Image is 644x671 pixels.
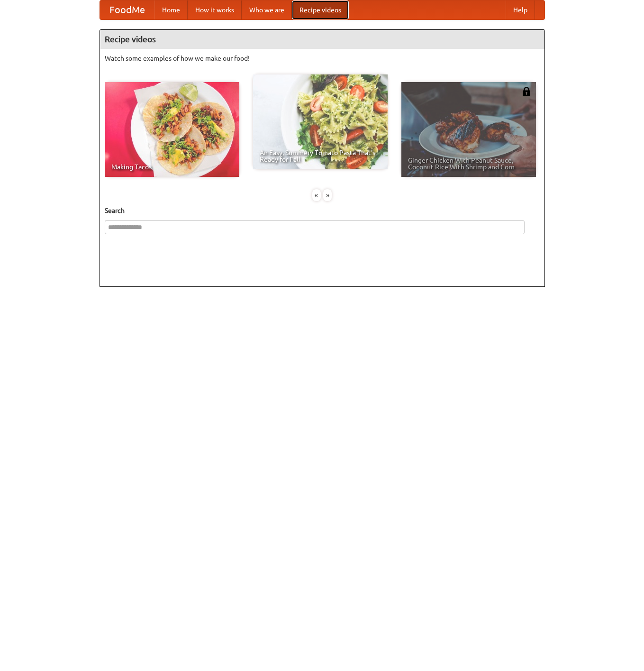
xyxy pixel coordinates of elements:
img: 483408.png [522,87,531,96]
p: Watch some examples of how we make our food! [105,54,540,63]
a: How it works [188,0,242,19]
a: Recipe videos [292,0,349,19]
a: Making Tacos [105,82,239,177]
a: Home [154,0,188,19]
div: « [312,189,321,201]
span: An Easy, Summery Tomato Pasta That's Ready for Fall [260,149,381,163]
a: Who we are [242,0,292,19]
h4: Recipe videos [100,30,544,49]
h5: Search [105,206,540,215]
span: Making Tacos [111,164,233,170]
div: » [323,189,332,201]
a: An Easy, Summery Tomato Pasta That's Ready for Fall [253,74,388,169]
a: FoodMe [100,0,154,19]
a: Help [506,0,535,19]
